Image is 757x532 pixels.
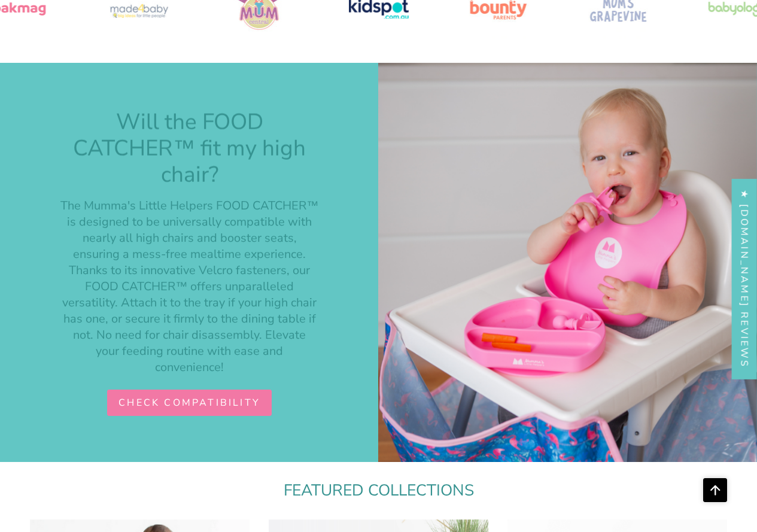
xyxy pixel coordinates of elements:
img: Splat Splash mat - Mumma's Little Helpers [378,63,757,462]
p: The Mumma's Little Helpers FOOD CATCHER™ is designed to be universally compatible with nearly all... [60,197,318,375]
div: Click to open Judge.me floating reviews tab [732,178,757,379]
button: Scroll to logo [80,1,199,18]
h2: Will the FOOD CATCHER™ fit my high chair? [60,109,318,188]
img: made4baby-yellow-logo-web.jpg [110,1,169,18]
h2: FEATURED COLLECTIONS [169,481,588,500]
button: Scroll to top [703,478,727,502]
a: Check Compatibility [107,390,272,416]
span: Check Compatibility [118,396,260,409]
